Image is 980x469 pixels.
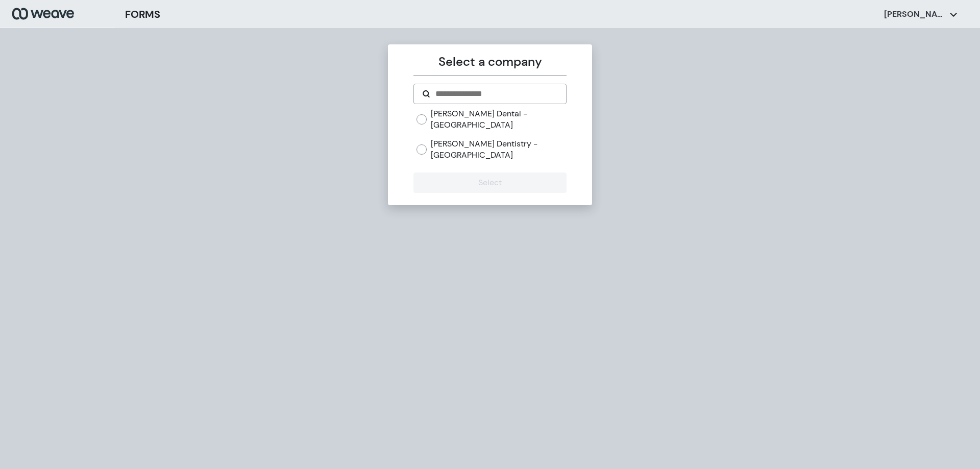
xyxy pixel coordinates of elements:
p: [PERSON_NAME] [884,9,945,20]
input: Search [434,88,557,100]
h3: FORMS [125,7,160,22]
label: [PERSON_NAME] Dental - [GEOGRAPHIC_DATA] [431,108,566,130]
button: Select [413,172,566,193]
label: [PERSON_NAME] Dentistry - [GEOGRAPHIC_DATA] [431,138,566,160]
p: Select a company [413,53,566,71]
